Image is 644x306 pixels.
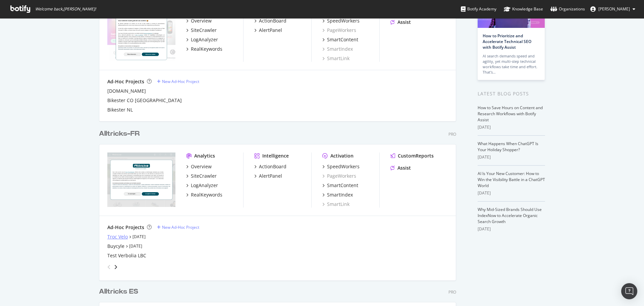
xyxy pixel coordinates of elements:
div: Organizations [550,6,585,12]
div: [DATE] [478,154,545,160]
a: New Ad-Hoc Project [157,224,199,230]
div: SiteCrawler [191,27,217,34]
a: Troc Velo [107,233,128,240]
a: ActionBoard [254,17,286,24]
a: RealKeywords [186,191,222,198]
div: [DATE] [478,124,545,130]
a: SiteCrawler [186,173,217,179]
div: Ad-Hoc Projects [107,224,144,231]
a: SpeedWorkers [322,17,360,24]
a: Alltricks-FR [99,129,142,139]
button: [PERSON_NAME] [585,4,641,14]
a: SiteCrawler [186,27,217,34]
div: [DATE] [478,190,545,196]
div: RealKeywords [191,191,222,198]
div: Knowledge Base [504,6,543,12]
a: Buycyle [107,243,124,250]
a: SmartIndex [322,191,353,198]
div: Ad-Hoc Projects [107,78,144,85]
div: New Ad-Hoc Project [162,79,199,84]
div: angle-right [113,264,118,270]
a: PageWorkers [322,27,356,34]
div: New Ad-Hoc Project [162,224,199,230]
div: RealKeywords [191,46,222,52]
a: [DATE] [132,234,146,239]
a: Bikester NL [107,106,133,113]
a: [DATE] [129,243,142,249]
div: Alltricks ES [99,287,138,297]
a: LogAnalyzer [186,36,218,43]
span: Welcome back, [PERSON_NAME] ! [35,6,96,12]
div: Intelligence [262,152,289,159]
a: PageWorkers [322,173,356,179]
a: AI Is Your New Customer: How to Win the Visibility Battle in a ChatGPT World [478,171,545,188]
div: SpeedWorkers [327,17,360,24]
a: SmartLink [322,201,350,208]
div: LogAnalyzer [191,182,218,189]
a: Overview [186,163,212,170]
div: Pro [448,289,456,295]
div: Latest Blog Posts [478,90,545,97]
div: Analytics [194,152,215,159]
div: Pro [448,131,456,137]
a: New Ad-Hoc Project [157,79,199,84]
a: SmartContent [322,182,358,189]
a: RealKeywords [186,46,222,52]
div: Assist [397,165,411,171]
a: SmartLink [322,55,350,62]
div: CustomReports [398,152,434,159]
a: What Happens When ChatGPT Is Your Holiday Shopper? [478,141,538,152]
div: Overview [191,163,212,170]
a: How to Save Hours on Content and Research Workflows with Botify Assist [478,105,543,123]
a: Overview [186,17,212,24]
a: Bikester CO [GEOGRAPHIC_DATA] [107,97,182,104]
div: angle-left [105,262,113,272]
div: [DATE] [478,226,545,232]
div: LogAnalyzer [191,36,218,43]
div: AlertPanel [259,173,282,179]
div: Open Intercom Messenger [621,283,637,299]
a: SmartIndex [322,46,353,52]
a: AlertPanel [254,173,282,179]
a: ActionBoard [254,163,286,170]
a: CustomReports [390,152,434,159]
a: How to Prioritize and Accelerate Technical SEO with Botify Assist [483,33,531,50]
div: SmartContent [327,182,358,189]
div: Assist [397,19,411,26]
a: Why Mid-Sized Brands Should Use IndexNow to Accelerate Organic Search Growth [478,207,542,224]
div: AI search demands speed and agility, yet multi-step technical workflows take time and effort. Tha... [483,53,540,75]
a: SmartContent [322,36,358,43]
div: Activation [330,152,354,159]
a: Alltricks ES [99,287,141,297]
div: SiteCrawler [191,173,217,179]
a: Test Verbolia LBC [107,252,146,259]
a: Assist [390,165,411,171]
div: Botify Academy [461,6,496,12]
a: [DOMAIN_NAME] [107,88,146,94]
img: alltricks.nl [107,7,175,61]
a: AlertPanel [254,27,282,34]
div: SpeedWorkers [327,163,360,170]
div: AlertPanel [259,27,282,34]
span: Antonin Anger [598,6,630,12]
div: SmartIndex [327,191,353,198]
a: Assist [390,19,411,26]
a: LogAnalyzer [186,182,218,189]
a: SpeedWorkers [322,163,360,170]
div: ActionBoard [259,163,286,170]
div: ActionBoard [259,17,286,24]
img: alltricks.fr [107,152,175,207]
div: SmartContent [327,36,358,43]
div: Overview [191,17,212,24]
